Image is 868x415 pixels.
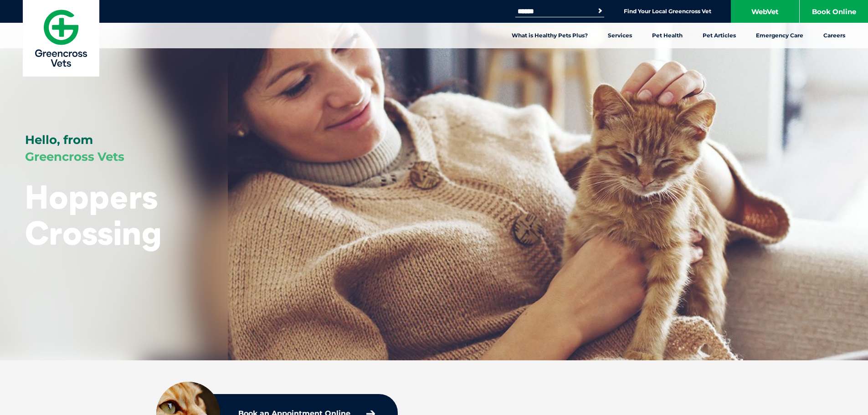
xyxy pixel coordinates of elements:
[25,179,203,251] h1: Hoppers Crossing
[502,23,598,48] a: What is Healthy Pets Plus?
[693,23,746,48] a: Pet Articles
[642,23,693,48] a: Pet Health
[624,8,711,15] a: Find Your Local Greencross Vet
[598,23,642,48] a: Services
[596,6,605,15] button: Search
[25,149,124,164] span: Greencross Vets
[746,23,813,48] a: Emergency Care
[25,133,93,147] span: Hello, from
[813,23,855,48] a: Careers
